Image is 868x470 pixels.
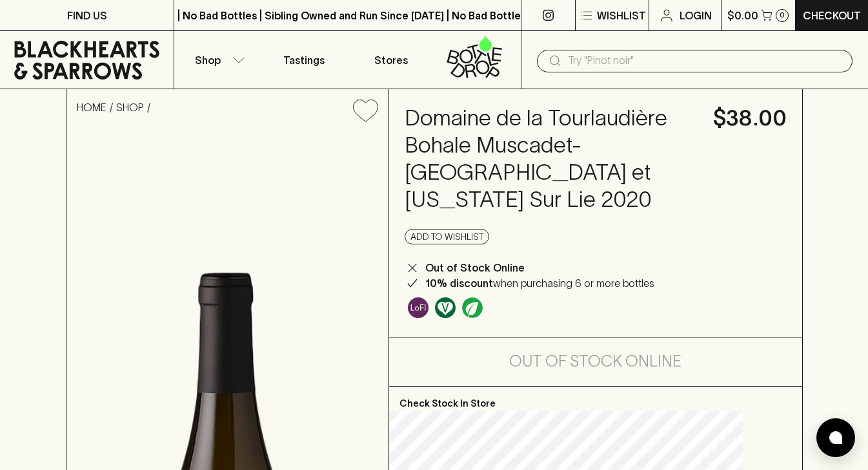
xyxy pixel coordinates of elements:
p: $0.00 [727,8,758,23]
p: Out of Stock Online [425,260,525,275]
p: FIND US [67,8,107,23]
a: Some may call it natural, others minimum intervention, either way, it’s hands off & maybe even a ... [405,294,432,321]
a: Organic [459,294,486,321]
p: 0 [780,12,785,19]
a: Tastings [261,31,347,89]
input: Try "Pinot noir" [568,50,842,71]
p: Login [680,8,712,23]
h4: $38.00 [713,105,787,132]
button: Shop [174,31,261,89]
p: Check Stock In Store [389,387,802,411]
img: Lo-Fi [408,297,429,318]
p: Tastings [283,52,325,68]
a: HOME [77,101,106,113]
a: Stores [348,31,434,89]
img: Vegan [435,297,456,318]
a: SHOP [116,101,144,113]
p: Stores [374,52,408,68]
h4: Domaine de la Tourlaudière Bohale Muscadet-[GEOGRAPHIC_DATA] et [US_STATE] Sur Lie 2020 [405,105,698,213]
img: Organic [462,297,483,318]
h5: Out of Stock Online [509,351,681,372]
button: Add to wishlist [405,229,489,244]
img: bubble-icon [829,431,842,444]
button: Add to wishlist [348,94,383,127]
a: Made without the use of any animal products. [432,294,459,321]
p: Wishlist [597,8,646,23]
p: when purchasing 6 or more bottles [425,275,654,291]
b: 10% discount [425,277,493,289]
p: Checkout [803,8,861,23]
p: Shop [195,52,221,68]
